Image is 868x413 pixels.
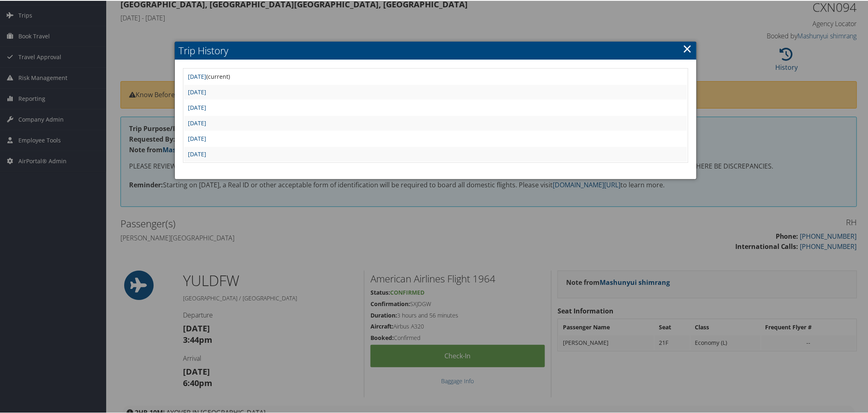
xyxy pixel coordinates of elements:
[188,134,207,142] a: [DATE]
[188,87,207,95] a: [DATE]
[175,41,697,59] h2: Trip History
[188,72,207,80] a: [DATE]
[683,40,692,56] a: ×
[188,118,207,126] a: [DATE]
[188,103,207,111] a: [DATE]
[184,69,687,83] td: (current)
[188,149,207,157] a: [DATE]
